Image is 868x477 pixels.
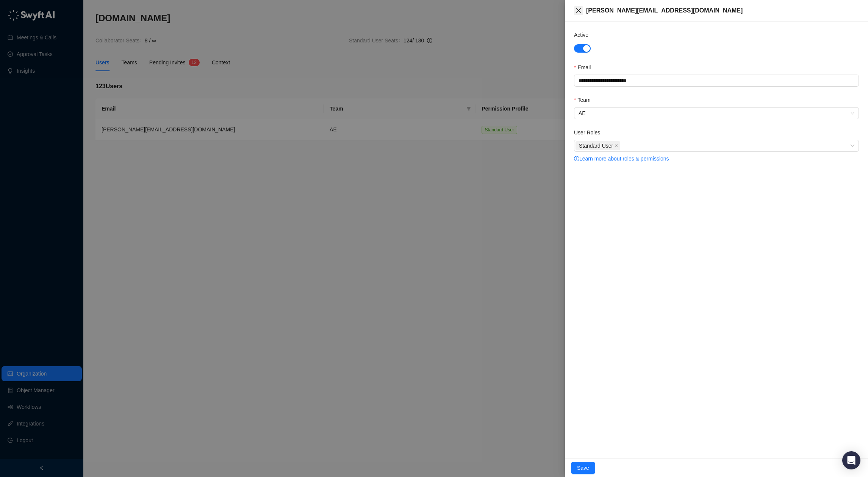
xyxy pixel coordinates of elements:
[574,31,594,39] label: Active
[571,462,595,474] button: Save
[586,6,859,15] div: [PERSON_NAME][EMAIL_ADDRESS][DOMAIN_NAME]
[574,128,605,137] label: User Roles
[574,156,669,162] a: info-circleLearn more about roles & permissions
[574,6,583,15] button: Close
[576,8,582,14] span: close
[579,142,613,150] span: Standard User
[576,141,620,150] span: Standard User
[615,144,618,148] span: close
[574,156,579,161] span: info-circle
[574,96,596,104] label: Team
[574,63,596,72] label: Email
[577,464,589,472] span: Save
[574,44,591,53] button: Active
[842,451,860,469] div: Open Intercom Messenger
[579,108,854,119] span: AE
[574,75,859,87] input: Email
